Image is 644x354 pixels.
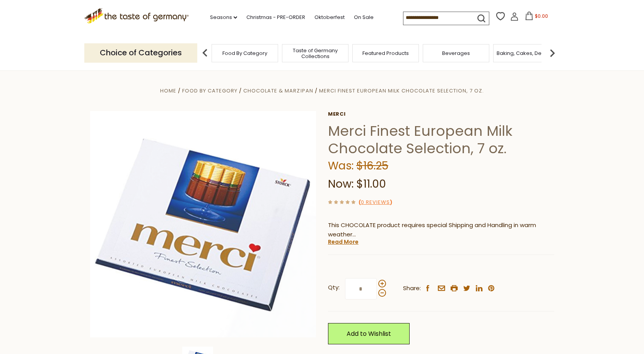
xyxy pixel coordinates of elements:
a: Add to Wishlist [328,323,410,344]
a: Christmas - PRE-ORDER [246,13,305,22]
a: Food By Category [182,87,237,94]
a: On Sale [354,13,374,22]
a: Chocolate & Marzipan [243,87,313,94]
a: Beverages [442,50,470,56]
h1: Merci Finest European Milk Chocolate Selection, 7 oz. [328,122,554,157]
img: Merci Finest European Milk Chocolate Selection, 7 oz. [90,111,316,337]
strong: Qty: [328,283,340,292]
span: Share: [403,284,421,293]
a: Merci [328,111,554,117]
img: previous arrow [197,45,213,61]
a: Oktoberfest [314,13,345,22]
p: This CHOCOLATE product requires special Shipping and Handling in warm weather [328,221,554,240]
a: Home [160,87,176,94]
a: 0 Reviews [361,198,390,207]
a: Taste of Germany Collections [284,48,346,59]
a: Merci Finest European Milk Chocolate Selection, 7 oz. [319,87,484,94]
button: $0.00 [520,12,553,23]
a: Food By Category [222,50,267,56]
label: Now: [328,176,354,192]
a: Baking, Cakes, Desserts [497,50,557,56]
span: $16.25 [356,158,388,173]
img: next arrow [545,45,560,61]
label: Was: [328,158,354,173]
a: Read More [328,238,359,246]
a: Featured Products [362,50,409,56]
a: Seasons [210,13,237,22]
span: ( ) [359,198,392,206]
input: Qty: [345,278,377,299]
p: Choice of Categories [84,43,197,62]
span: $0.00 [535,13,548,19]
span: $11.00 [356,176,386,192]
